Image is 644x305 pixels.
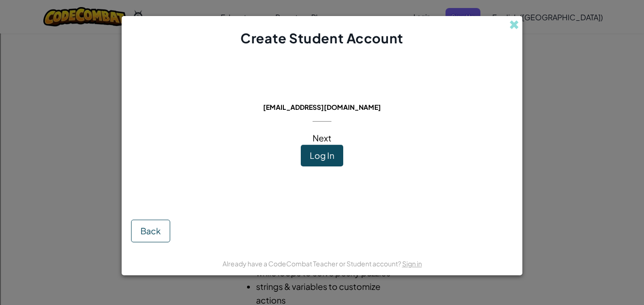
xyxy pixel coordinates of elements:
[4,56,640,65] div: Options
[4,12,87,22] input: Search outlines
[240,30,403,46] span: Create Student Account
[4,22,640,31] div: Sort A > Z
[301,145,343,166] button: Log In
[4,31,640,39] div: Sort New > Old
[131,220,170,242] button: Back
[263,103,381,111] span: [EMAIL_ADDRESS][DOMAIN_NAME]
[4,39,640,48] div: Move To ...
[4,48,640,56] div: Delete
[4,65,640,73] div: Sign out
[223,259,402,268] span: Already have a CodeCombat Teacher or Student account?
[310,150,334,161] span: Log In
[402,259,422,268] a: Sign in
[140,225,161,236] span: Back
[313,132,331,143] span: Next
[4,4,197,12] div: Home
[256,90,389,100] span: This email is already in use:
